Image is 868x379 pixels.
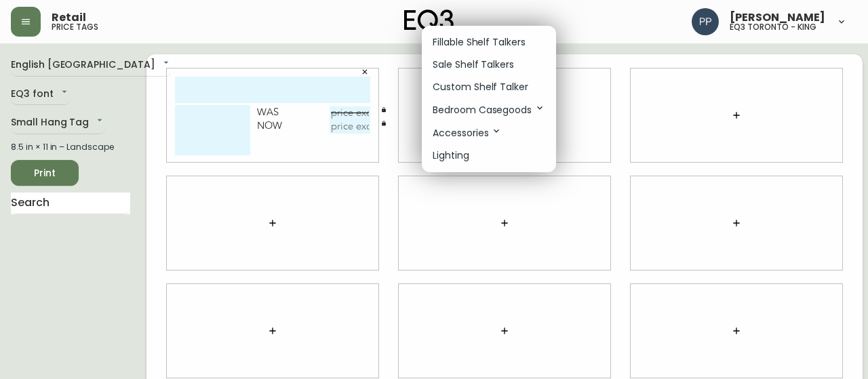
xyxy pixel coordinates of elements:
p: Bedroom Casegoods [433,102,545,117]
div: Handwoven with 100% Wool. [20,68,264,80]
p: Sale Shelf Talkers [433,58,514,72]
p: Custom Shelf Talker [433,80,528,94]
p: Lighting [433,148,469,163]
p: Accessories [433,125,502,140]
p: Fillable Shelf Talkers [433,35,526,49]
div: Trace Rug [20,41,264,58]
